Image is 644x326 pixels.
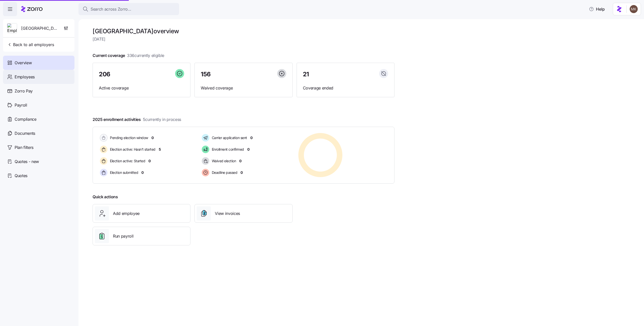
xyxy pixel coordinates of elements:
[3,169,74,183] a: Quotes
[108,170,138,175] span: Election submitted
[15,60,32,66] span: Overview
[3,140,74,154] a: Plan filters
[585,4,609,14] button: Help
[3,98,74,112] a: Payroll
[99,85,184,91] span: Active coverage
[5,40,56,50] button: Back to all employers
[108,147,155,152] span: Election active: Hasn't started
[15,173,27,179] span: Quotes
[3,112,74,126] a: Compliance
[240,170,243,175] span: 0
[93,194,118,200] span: Quick actions
[247,147,250,152] span: 0
[93,36,394,42] span: [DATE]
[3,154,74,169] a: Quotes - new
[93,52,164,59] span: Current coverage
[589,6,605,12] span: Help
[113,233,133,239] span: Run payroll
[141,170,144,175] span: 0
[15,158,39,165] span: Quotes - new
[303,85,388,91] span: Coverage ended
[91,6,131,12] span: Search across Zorro...
[159,147,161,152] span: 5
[3,56,74,70] a: Overview
[78,3,179,15] button: Search across Zorro...
[15,144,33,151] span: Plan filters
[630,5,638,13] img: 5ab780eebedb11a070f00e4a129a1a32
[201,71,211,77] span: 156
[303,71,309,77] span: 21
[210,158,236,164] span: Waived election
[15,102,27,108] span: Payroll
[15,116,36,122] span: Compliance
[93,116,181,123] span: 2025 enrollment activities
[3,84,74,98] a: Zorro Pay
[143,116,181,123] span: 5 currently in process
[210,170,237,175] span: Deadline passed
[21,25,57,31] span: [GEOGRAPHIC_DATA]
[210,147,244,152] span: Enrollment confirmed
[3,126,74,140] a: Documents
[99,71,110,77] span: 206
[113,210,140,217] span: Add employee
[7,23,17,34] img: Employer logo
[250,135,253,140] span: 0
[210,135,247,140] span: Carrier application sent
[15,130,35,137] span: Documents
[151,135,154,140] span: 0
[201,85,286,91] span: Waived coverage
[3,70,74,84] a: Employees
[239,158,242,164] span: 0
[148,158,151,164] span: 0
[108,158,145,164] span: Election active: Started
[108,135,148,140] span: Pending election window
[215,210,240,217] span: View invoices
[7,42,54,48] span: Back to all employers
[15,88,33,94] span: Zorro Pay
[93,27,394,35] h1: [GEOGRAPHIC_DATA] overview
[15,74,35,80] span: Employees
[127,52,164,59] span: 336 currently eligible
